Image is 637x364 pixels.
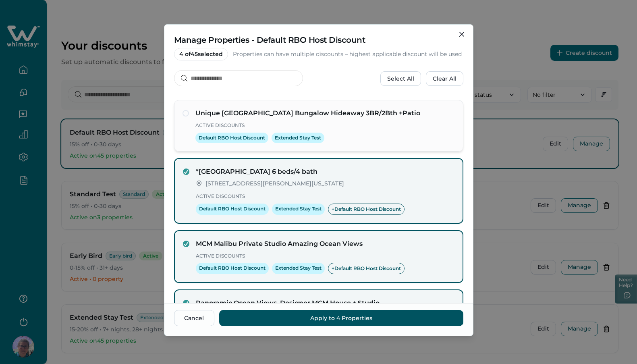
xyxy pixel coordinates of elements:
[205,180,344,188] p: [STREET_ADDRESS][PERSON_NAME][US_STATE]
[195,108,455,118] h4: Unique [GEOGRAPHIC_DATA] Bungalow Hideaway 3BR/2Bth +Patio
[196,252,454,260] p: Active Discounts
[195,133,268,143] span: Default RBO Host Discount
[272,204,325,215] span: Extended Stay Test
[455,28,468,41] button: Close
[328,204,405,215] span: + Default RBO Host Discount
[196,192,454,200] p: Active Discounts
[174,310,214,326] button: Cancel
[380,71,421,86] button: Select All
[196,298,454,308] h4: Panoramic Ocean Views, Designer MCM House + Studio
[196,239,454,249] h4: MCM Malibu Private Studio Amazing Ocean Views
[196,204,269,215] span: Default RBO Host Discount
[272,133,324,143] span: Extended Stay Test
[196,263,269,274] span: Default RBO Host Discount
[272,263,325,274] span: Extended Stay Test
[174,48,228,60] span: 4 of 45 selected
[233,50,462,58] p: Properties can have multiple discounts – highest applicable discount will be used
[195,121,455,129] p: Active Discounts
[219,310,463,326] button: Apply to 4 Properties
[328,263,405,274] span: + Default RBO Host Discount
[426,71,463,86] button: Clear All
[174,34,463,46] h2: Manage Properties - Default RBO Host Discount
[196,167,454,177] h4: *[GEOGRAPHIC_DATA] 6 beds/4 bath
